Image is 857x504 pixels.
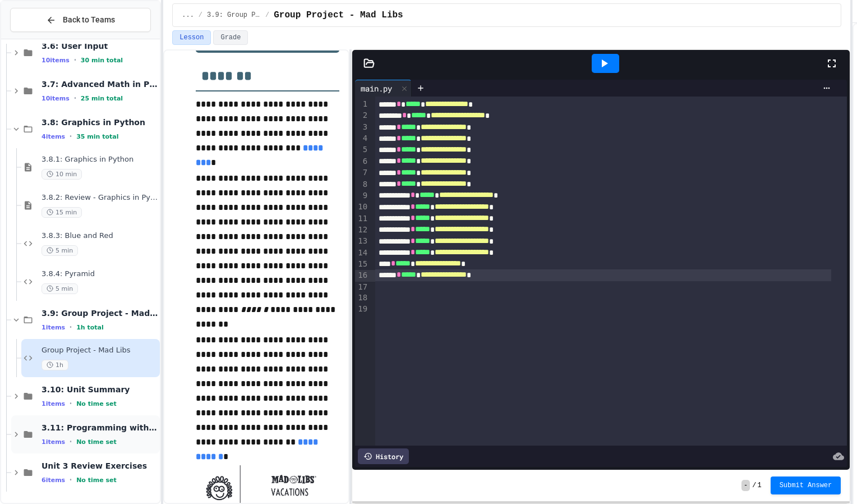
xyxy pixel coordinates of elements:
[42,169,82,180] span: 10 min
[70,323,72,332] span: •
[274,8,403,22] span: Group Project - Mad Libs
[42,117,158,127] span: 3.8: Graphics in Python
[355,270,369,281] div: 16
[70,475,72,484] span: •
[355,110,369,121] div: 2
[42,423,158,433] span: 3.11: Programming with Python Exam
[355,122,369,133] div: 3
[355,304,369,315] div: 19
[42,79,158,89] span: 3.7: Advanced Math in Python
[207,11,261,20] span: 3.9: Group Project - Mad Libs
[42,324,65,331] span: 1 items
[355,80,412,97] div: main.py
[771,476,841,494] button: Submit Answer
[70,399,72,408] span: •
[42,283,78,294] span: 5 min
[10,8,151,32] button: Back to Teams
[42,95,70,102] span: 10 items
[42,360,68,370] span: 1h
[76,438,117,446] span: No time set
[42,400,65,407] span: 1 items
[757,481,761,490] span: 1
[42,231,158,241] span: 3.8.3: Blue and Red
[76,400,117,407] span: No time set
[355,83,398,94] div: main.py
[76,133,118,140] span: 35 min total
[81,57,123,64] span: 30 min total
[355,133,369,144] div: 4
[42,207,82,218] span: 15 min
[355,190,369,201] div: 9
[265,11,269,20] span: /
[81,95,123,102] span: 25 min total
[355,224,369,236] div: 12
[76,476,117,484] span: No time set
[355,156,369,167] div: 6
[355,179,369,190] div: 8
[42,476,65,484] span: 6 items
[213,30,248,45] button: Grade
[42,57,70,64] span: 10 items
[42,193,158,203] span: 3.8.2: Review - Graphics in Python
[42,461,158,471] span: Unit 3 Review Exercises
[42,41,158,51] span: 3.6: User Input
[199,11,202,20] span: /
[355,282,369,293] div: 17
[172,30,211,45] button: Lesson
[74,56,76,65] span: •
[70,437,72,446] span: •
[42,346,158,355] span: Group Project - Mad Libs
[741,480,750,491] span: -
[42,308,158,318] span: 3.9: Group Project - Mad Libs
[355,236,369,247] div: 13
[358,448,409,464] div: History
[752,481,756,490] span: /
[42,438,65,446] span: 1 items
[42,133,65,140] span: 4 items
[42,155,158,164] span: 3.8.1: Graphics in Python
[355,259,369,270] div: 15
[42,245,78,256] span: 5 min
[780,481,832,490] span: Submit Answer
[355,167,369,178] div: 7
[355,248,369,259] div: 14
[70,132,72,141] span: •
[63,14,115,26] span: Back to Teams
[42,384,158,395] span: 3.10: Unit Summary
[355,292,369,304] div: 18
[74,94,76,103] span: •
[355,201,369,213] div: 10
[182,11,194,20] span: ...
[355,213,369,224] div: 11
[355,144,369,155] div: 5
[42,269,158,279] span: 3.8.4: Pyramid
[355,99,369,110] div: 1
[76,324,104,331] span: 1h total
